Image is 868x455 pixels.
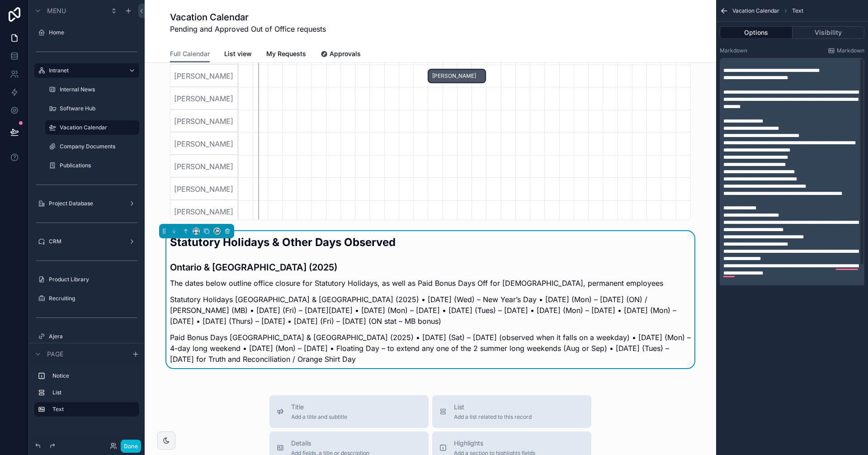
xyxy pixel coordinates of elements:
span: Highlights [454,439,535,448]
div: [PERSON_NAME] [170,65,238,87]
span: List [454,403,532,412]
span: Menu [47,6,66,15]
label: Notice [52,372,136,379]
div: [PERSON_NAME] [170,155,238,178]
h2: Statutory Holidays & Other Days Observed [170,235,691,250]
div: [PERSON_NAME] [170,87,238,110]
a: Markdown [828,47,864,54]
label: Publications [60,162,137,169]
span: [PERSON_NAME] [429,69,485,84]
span: Title [291,403,347,412]
div: scrollable content [29,365,145,426]
a: My Requests [266,46,306,64]
div: [PERSON_NAME] [170,200,238,223]
button: Visibility [793,26,865,39]
p: Paid Bonus Days [GEOGRAPHIC_DATA] & [GEOGRAPHIC_DATA] (2025) • [DATE] (Sat) – [DATE] (observed wh... [170,332,691,365]
div: [PERSON_NAME] [170,110,238,133]
button: Options [720,26,793,39]
span: Full Calendar [170,49,210,58]
button: ListAdd a list related to this record [432,395,591,428]
span: Text [792,7,803,14]
span: Page [47,350,63,359]
label: Product Library [49,276,137,283]
span: Add a title and subtitle [291,413,347,421]
p: Statutory Holidays [GEOGRAPHIC_DATA] & [GEOGRAPHIC_DATA] (2025) • [DATE] (Wed) – New Year’s Day •... [170,294,691,327]
label: Recruiting [49,295,137,302]
p: The dates below outline office closure for Statutory Holidays, as well as Paid Bonus Days Off for... [170,278,691,289]
div: Bruce Gilchrist [428,69,486,84]
label: Home [49,29,137,36]
label: Internal News [60,86,137,93]
a: List view [224,46,252,64]
span: Approvals [330,49,361,58]
span: Vacation Calendar [732,7,779,14]
label: Markdown [720,47,747,54]
span: List view [224,49,252,58]
label: Software Hub [60,105,137,112]
a: Approvals [321,46,361,64]
label: Ajera [49,333,137,340]
span: Pending and Approved Out of Office requests [170,24,326,34]
label: Project Database [49,200,125,207]
label: Vacation Calendar [60,124,134,131]
div: To enrich screen reader interactions, please activate Accessibility in Grammarly extension settings [723,60,863,291]
label: Intranet [49,67,121,74]
span: Add a list related to this record [454,413,532,421]
div: scrollable content [720,58,864,285]
div: [PERSON_NAME] [170,178,238,200]
a: Full Calendar [170,46,210,63]
span: Markdown [837,47,864,54]
button: TitleAdd a title and subtitle [269,395,429,428]
label: CRM [49,238,125,245]
div: [PERSON_NAME] [170,133,238,155]
button: Done [121,440,141,453]
label: Company Documents [60,143,137,150]
span: My Requests [266,49,306,58]
h1: Vacation Calendar [170,11,326,24]
label: Text [52,406,132,413]
h3: Ontario & [GEOGRAPHIC_DATA] (2025) [170,261,691,274]
span: Details [291,439,369,448]
label: List [52,389,136,396]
